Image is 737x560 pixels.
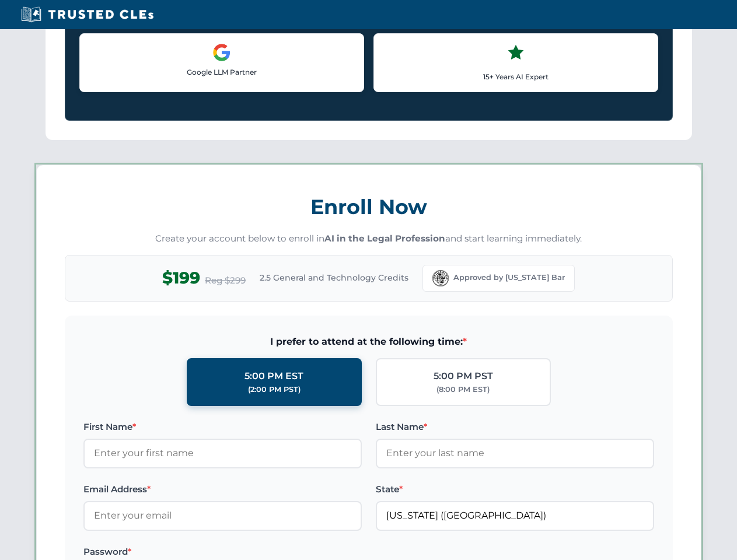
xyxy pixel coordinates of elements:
div: (2:00 PM PST) [248,384,301,395]
label: Email Address [83,482,362,496]
label: First Name [83,420,362,434]
img: Google [212,43,231,62]
p: Google LLM Partner [89,66,354,78]
img: Trusted CLEs [18,6,157,23]
input: Enter your last name [376,439,654,468]
span: I prefer to attend at the following time: [83,334,654,349]
strong: AI in the Legal Profession [324,233,445,244]
span: 2.5 General and Technology Credits [260,271,408,284]
input: Enter your first name [83,439,362,468]
input: Florida (FL) [376,501,654,530]
p: Create your account below to enroll in and start learning immediately. [65,232,673,246]
label: State [376,482,654,496]
div: (8:00 PM EST) [436,384,490,395]
img: Florida Bar [432,270,449,286]
h3: Enroll Now [65,188,673,225]
span: $199 [162,265,200,291]
span: Reg $299 [205,274,246,288]
p: 15+ Years AI Expert [383,71,648,82]
div: 5:00 PM EST [244,369,303,384]
label: Password [83,545,362,559]
span: Approved by [US_STATE] Bar [453,272,565,283]
label: Last Name [376,420,654,434]
input: Enter your email [83,501,362,530]
div: 5:00 PM PST [434,369,493,384]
